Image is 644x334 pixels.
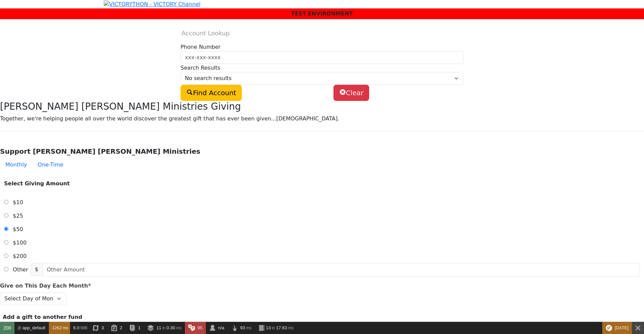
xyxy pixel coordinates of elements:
span: 3 [101,325,104,330]
strong: Select Giving Amount [4,180,70,187]
span: ms [288,326,294,330]
span: 1 [138,325,140,330]
span: $50 [13,226,23,232]
div: This Symfony version will only receive security fixes. [602,322,632,334]
span: 6.0 [73,325,79,330]
span: 2 [120,325,122,330]
span: $ [31,263,43,276]
a: 2 [107,322,126,334]
span: $10 [13,199,23,206]
a: 6.0 MiB [70,322,89,334]
label: Other [10,263,31,276]
a: 1 [126,322,144,334]
span: n/a [218,325,224,330]
span: [DATE] [615,325,629,330]
span: @ [17,326,21,330]
span: app_default [23,325,45,330]
span: 93 [240,325,245,330]
a: 11 in 0.30 ms [144,322,185,334]
a: 1262 ms [49,322,70,334]
span: in [272,326,275,330]
span: ms [63,326,68,330]
a: 95 [185,322,206,334]
span: 95 [197,325,202,330]
span: $100 [13,239,27,246]
span: ms [246,326,252,330]
span: $200 [13,253,27,259]
label: Phone Number [181,43,275,51]
button: One-Time [32,158,69,172]
input: Other Amount [42,263,640,276]
button: Find Account [181,85,242,101]
a: [DATE] [602,322,632,334]
button: Clear [333,85,369,101]
span: ms [176,326,182,330]
span: TEST ENVIRONMENT [291,10,353,17]
span: 13 [266,325,271,330]
span: 1262 [52,325,62,330]
label: Account Lookup [176,29,273,38]
input: xxx-xxx-xxxx [181,51,463,64]
a: 13 in 17.63 ms [255,322,297,334]
label: Search Results [181,64,275,72]
a: 93 ms [228,322,255,334]
span: MiB [80,326,88,330]
a: n/a [206,322,228,334]
img: VICTORYTHON - VICTORY Channel [104,0,200,8]
span: 11 [156,325,161,330]
span: 17.63 [276,325,287,330]
span: $25 [13,213,23,219]
span: 0.30 [167,325,175,330]
select: Default select example [181,72,463,85]
span: in [162,326,165,330]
